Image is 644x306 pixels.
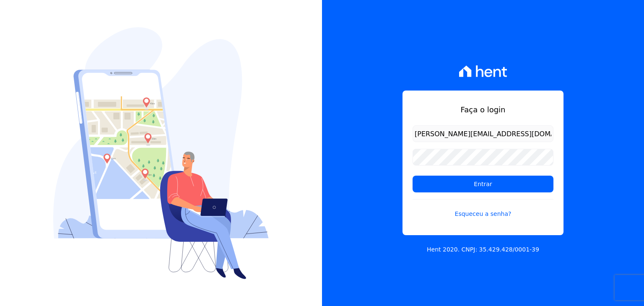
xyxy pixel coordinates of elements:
[413,104,553,115] h1: Faça o login
[413,176,553,192] input: Entrar
[413,125,553,142] input: Email
[53,27,269,279] img: Login
[427,245,539,254] p: Hent 2020. CNPJ: 35.429.428/0001-39
[413,199,553,218] a: Esqueceu a senha?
